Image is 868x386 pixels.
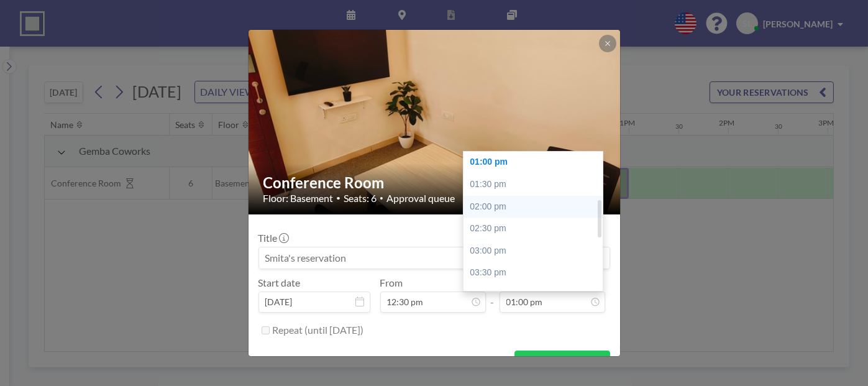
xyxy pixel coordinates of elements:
[273,324,364,336] label: Repeat (until [DATE])
[464,173,609,196] div: 01:30 pm
[380,194,384,202] span: •
[464,240,609,262] div: 03:00 pm
[337,193,341,203] span: •
[258,277,301,289] label: Start date
[491,281,495,308] span: -
[514,351,610,372] button: BOOKING REQUEST
[464,218,609,240] div: 02:30 pm
[380,277,403,289] label: From
[464,284,609,306] div: 04:00 pm
[464,196,609,218] div: 02:00 pm
[464,262,609,284] div: 03:30 pm
[263,173,606,192] h2: Conference Room
[344,192,377,204] span: Seats: 6
[258,232,288,244] label: Title
[387,192,455,204] span: Approval queue
[259,247,610,269] input: Smita's reservation
[263,192,334,204] span: Floor: Basement
[464,151,609,173] div: 01:00 pm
